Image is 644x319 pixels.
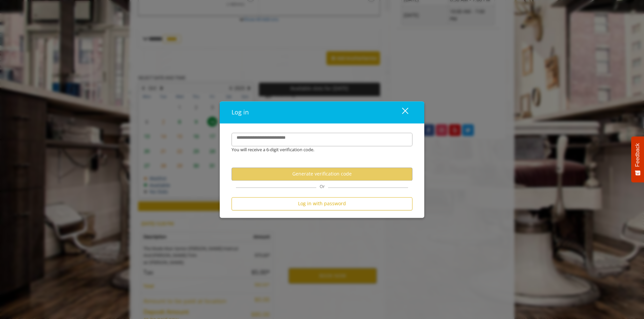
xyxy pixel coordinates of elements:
[232,197,412,210] button: Log in with password
[232,108,249,116] span: Log in
[394,107,408,117] div: close dialog
[390,105,412,119] button: close dialog
[316,183,328,189] span: Or
[631,136,644,182] button: Feedback - Show survey
[232,167,412,181] button: Generate verification code
[226,146,407,153] div: You will receive a 6-digit verification code.
[635,143,641,167] span: Feedback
